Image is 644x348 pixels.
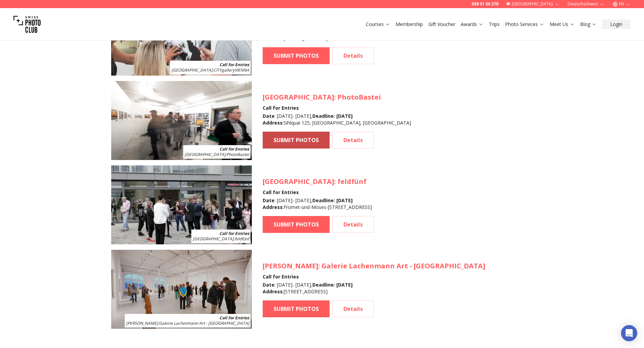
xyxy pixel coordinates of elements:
[193,236,234,242] span: [GEOGRAPHIC_DATA]
[185,152,249,157] span: : PhotoBastei
[263,113,411,126] div: : [DATE] - [DATE] , : Sihlquai 125, [GEOGRAPHIC_DATA], [GEOGRAPHIC_DATA]
[332,216,374,233] a: Details
[393,20,426,29] button: Membership
[312,197,353,204] b: Deadline : [DATE]
[547,20,577,29] button: Meet Us
[171,67,212,73] span: [GEOGRAPHIC_DATA]
[426,20,458,29] button: Gift Voucher
[505,21,544,28] a: Photo Services
[263,204,283,210] b: Address
[263,282,485,295] div: : [DATE] - [DATE] , : [STREET_ADDRESS]
[126,320,158,326] span: [PERSON_NAME]
[263,189,374,196] h4: Call for Entries
[263,261,318,270] span: [PERSON_NAME]
[263,177,334,186] span: [GEOGRAPHIC_DATA]
[263,92,411,102] h3: : PhotoBastei
[219,231,249,236] b: Call for Entries
[263,288,283,295] b: Address
[489,21,500,28] a: Trips
[263,47,330,64] a: SUBMIT PHOTOS
[621,325,637,341] div: Open Intercom Messenger
[263,92,334,102] span: [GEOGRAPHIC_DATA]
[580,21,597,28] a: Blog
[312,113,353,119] b: Deadline : [DATE]
[486,20,502,29] button: Trips
[219,315,249,321] b: Call for Entries
[111,165,252,244] img: SPC Photo Awards BERLIN December 2025
[111,250,252,329] img: SPC Photo Awards LAKE CONSTANCE December 2025
[126,320,249,326] span: : Galerie Lachenmann Art - [GEOGRAPHIC_DATA]
[219,146,249,152] b: Call for Entries
[461,21,483,28] a: Awards
[263,261,485,271] h3: : Galerie Lachenmann Art - [GEOGRAPHIC_DATA]
[263,197,275,204] b: Date
[602,20,630,29] button: Login
[458,20,486,29] button: Awards
[263,132,330,149] a: SUBMIT PHOTOS
[111,81,252,160] img: SPC Photo Awards Zurich: December 2025
[263,216,330,233] a: SUBMIT PHOTOS
[363,20,393,29] button: Courses
[550,21,575,28] a: Meet Us
[263,113,275,119] b: Date
[185,152,225,157] span: [GEOGRAPHIC_DATA]
[332,132,374,149] a: Details
[263,177,374,186] h3: : feldfünf
[263,300,330,317] a: SUBMIT PHOTOS
[428,21,455,28] a: Gift Voucher
[219,62,249,68] b: Call for Entries
[193,236,249,242] span: : feldfünf
[263,282,275,288] b: Date
[263,105,411,111] h4: Call for Entries
[263,119,283,126] b: Address
[396,21,423,28] a: Membership
[332,300,374,317] a: Details
[312,282,353,288] b: Deadline : [DATE]
[263,197,374,211] div: : [DATE] - [DATE] , : Fromet-und-Moses-[STREET_ADDRESS]
[14,11,41,38] img: Swiss photo club
[472,1,498,7] a: 058 51 00 270
[366,21,390,28] a: Courses
[332,47,374,64] a: Details
[263,273,485,280] h4: Call for Entries
[171,67,249,73] span: : CITYgalleryVIENNA
[502,20,547,29] button: Photo Services
[577,20,599,29] button: Blog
